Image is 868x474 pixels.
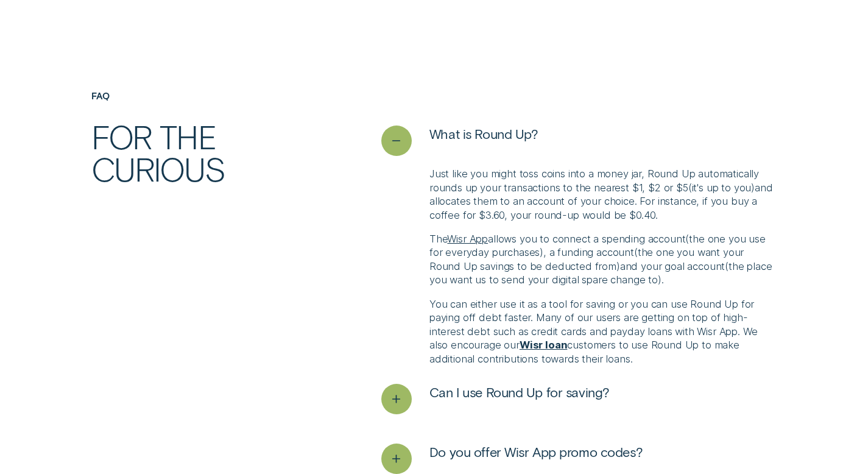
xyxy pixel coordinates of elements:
[616,260,620,272] span: )
[381,444,643,474] button: See more
[429,126,538,142] span: What is Round Up?
[447,233,488,245] a: Wisr App
[520,339,568,351] a: Wisr loan
[429,297,777,366] p: You can either use it as a tool for saving or you can use Round Up for paying off debt faster. Ma...
[91,91,313,101] h4: FAQ
[381,126,538,156] button: See less
[658,274,662,286] span: )
[429,167,777,222] p: Just like you might toss coins into a money jar, Round Up automatically rounds up your transactio...
[91,120,313,185] h2: For the curious
[429,232,777,287] p: The allows you to connect a spending account the one you use for everyday purchases , a funding a...
[381,384,610,414] button: See more
[751,182,755,194] span: )
[725,260,729,272] span: (
[688,182,692,194] span: (
[634,246,638,258] span: (
[429,384,610,400] span: Can I use Round Up for saving?
[685,233,689,245] span: (
[429,444,643,460] span: Do you offer Wisr App promo codes?
[540,246,543,258] span: )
